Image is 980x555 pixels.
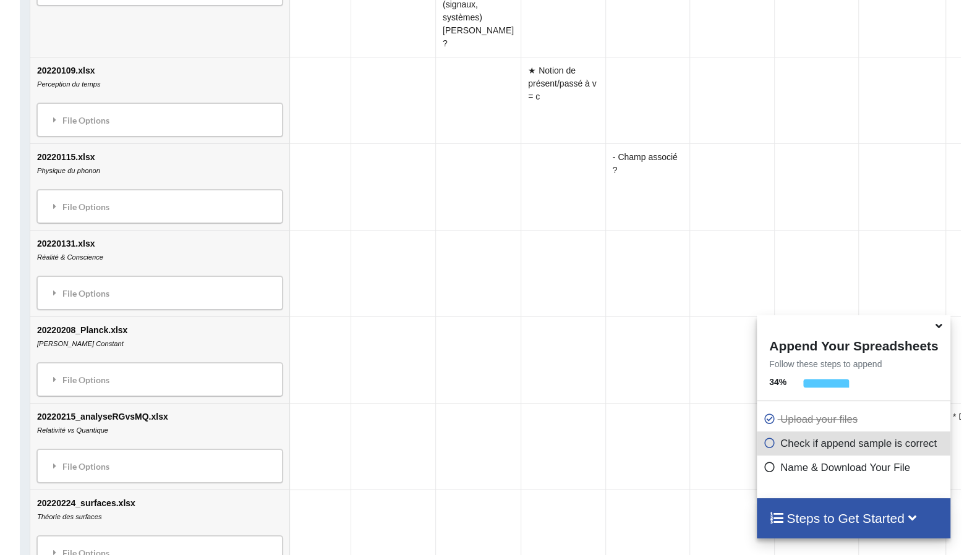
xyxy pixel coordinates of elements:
td: 20220215_analyseRGvsMQ.xlsx [30,402,289,489]
i: Perception du temps [37,80,101,87]
p: Follow these steps to append [757,358,950,370]
div: File Options [41,193,279,219]
i: Théorie des surfaces [37,512,101,520]
p: Upload your files [763,412,947,427]
div: File Options [41,452,279,478]
i: Réalité & Conscience [37,253,103,260]
b: 34 % [769,377,786,387]
i: [PERSON_NAME] Constant [37,339,124,347]
td: ★ Notion de présent/passé à v = c [521,56,605,143]
td: 20220208_Planck.xlsx [30,316,289,402]
td: 20220115.xlsx [30,143,289,229]
h4: Steps to Get Started [769,511,938,526]
div: File Options [41,279,279,305]
td: 20220109.xlsx [30,56,289,143]
p: Check if append sample is correct [763,436,947,451]
p: Name & Download Your File [763,460,947,475]
h4: Append Your Spreadsheets [757,335,950,354]
i: Relativité vs Quantique [37,426,108,433]
td: 20220131.xlsx [30,229,289,316]
div: File Options [41,366,279,392]
i: Physique du phonon [37,166,100,174]
div: File Options [41,106,279,132]
td: - Champ associé ? [605,143,690,229]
